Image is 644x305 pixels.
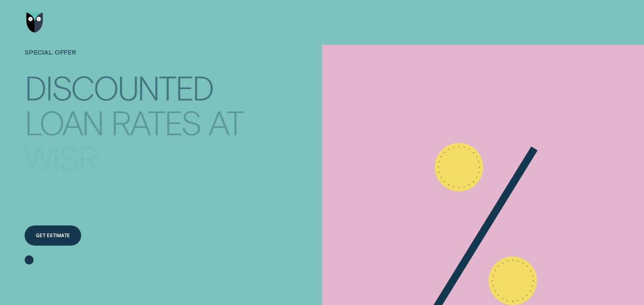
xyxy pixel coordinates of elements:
[25,142,98,173] div: Wisr
[25,65,243,159] h4: Discounted loan rates at Wisr
[25,225,81,246] a: Get estimate
[111,107,201,138] div: rates
[25,72,213,103] div: Discounted
[25,48,243,69] h1: SPECIAL OFFER
[209,107,243,138] div: at
[26,12,43,33] img: Wisr
[25,107,103,138] div: loan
